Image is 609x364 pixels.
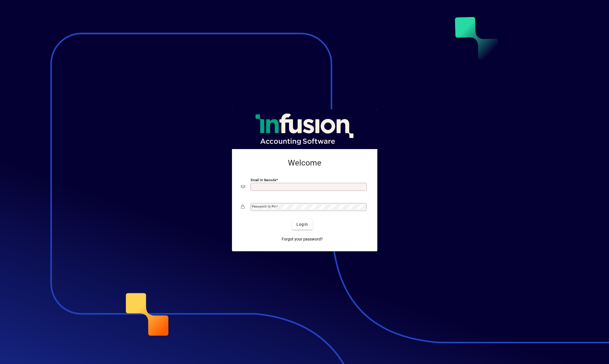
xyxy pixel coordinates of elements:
[292,219,313,230] button: Login
[241,158,368,168] h2: Welcome
[279,234,325,244] a: Forgot your password?
[251,178,276,182] mat-label: Email or Barcode
[296,221,308,227] span: Login
[282,236,323,242] span: Forgot your password?
[252,204,276,208] mat-label: Password or Pin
